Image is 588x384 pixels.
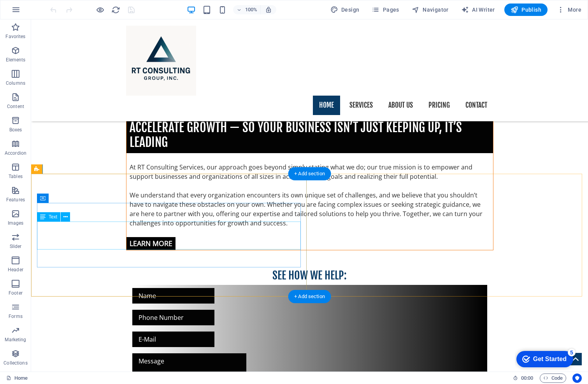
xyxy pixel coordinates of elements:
h6: 100% [245,5,257,14]
p: Slider [10,243,22,250]
p: Marketing [5,337,26,343]
p: Forms [9,313,23,319]
p: Elements [6,57,26,63]
div: ​​​​ [101,240,456,263]
p: Tables [9,173,23,180]
div: Design (Ctrl+Alt+Y) [327,3,363,16]
p: Favorites [5,33,25,40]
span: AI Writer [461,6,495,14]
p: Boxes [9,127,22,133]
span: : [527,375,528,381]
button: Navigator [409,3,452,16]
span: Design [330,6,360,14]
button: Code [540,374,566,383]
span: Publish [511,6,541,14]
span: More [557,6,581,14]
button: AI Writer [458,3,498,16]
button: Publish [504,3,548,16]
div: + Add section [288,167,331,180]
button: reload [111,5,120,14]
span: Pages [372,6,399,14]
p: Columns [6,80,25,86]
span: Code [543,374,563,383]
button: More [554,3,584,16]
button: Click here to leave preview mode and continue editing [95,5,105,14]
p: Content [7,103,24,110]
div: Get Started 5 items remaining, 0% complete [2,4,58,20]
p: Header [8,267,23,273]
div: Get Started [18,9,52,16]
span: Navigator [412,6,449,14]
p: Collections [4,360,27,366]
div: 5 [53,2,61,9]
button: Design [327,3,363,16]
p: Images [8,220,24,226]
div: + Add section [288,290,331,303]
span: Text [49,215,57,219]
h6: Session time [513,374,534,383]
i: Reload page [111,5,120,14]
span: 00 00 [521,374,533,383]
a: Click to cancel selection. Double-click to open Pages [6,374,28,383]
p: Footer [9,290,23,296]
button: 100% [233,5,261,14]
button: Pages [369,3,402,16]
button: Usercentrics [572,374,582,383]
p: Accordion [5,150,26,156]
i: On resize automatically adjust zoom level to fit chosen device. [265,6,272,13]
p: Features [6,197,25,203]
